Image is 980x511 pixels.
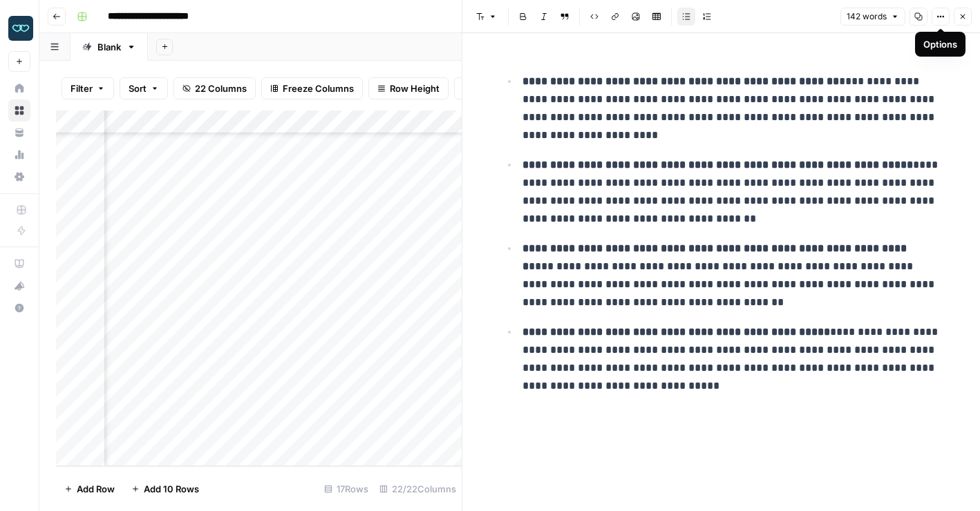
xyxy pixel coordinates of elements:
span: Filter [70,81,93,95]
button: Filter [62,77,114,99]
img: Zola Inc Logo [8,16,33,41]
div: Blank [97,40,121,54]
a: Usage [8,144,30,166]
span: Add 10 Rows [144,482,199,496]
div: What's new? [9,276,30,296]
button: Workspace: Zola Inc [8,11,30,46]
span: 22 Columns [195,81,247,95]
button: Row Height [368,77,449,99]
button: What's new? [8,275,30,297]
span: Row Height [390,81,440,95]
div: 22/22 Columns [374,478,462,500]
a: Home [8,77,30,99]
button: Freeze Columns [261,77,363,99]
span: Sort [129,81,147,95]
button: Add 10 Rows [123,478,207,500]
button: Add Row [56,478,123,500]
a: Blank [70,33,148,61]
a: AirOps Academy [8,253,30,275]
div: 17 Rows [319,478,374,500]
button: Help + Support [8,297,30,319]
span: Add Row [77,482,115,496]
a: Browse [8,99,30,122]
button: 142 words [840,8,905,26]
a: Your Data [8,122,30,144]
span: 142 words [847,10,887,23]
a: Settings [8,166,30,188]
div: Options [923,37,957,51]
span: Freeze Columns [283,81,354,95]
button: Sort [120,77,168,99]
button: 22 Columns [173,77,256,99]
